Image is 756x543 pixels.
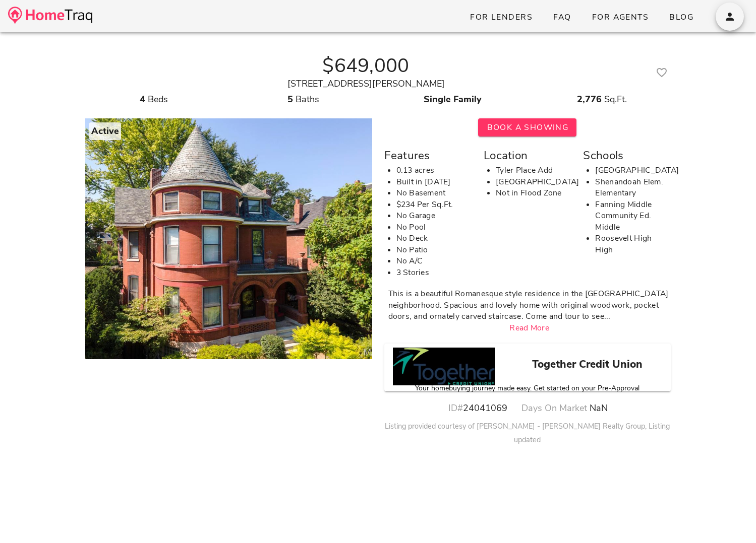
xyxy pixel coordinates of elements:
[604,93,627,105] span: Sq.Ft.
[509,357,665,373] h3: Together Credit Union
[396,187,472,199] li: No Basement
[396,222,472,233] li: No Pool
[384,147,472,165] div: Features
[296,93,319,105] span: Baths
[592,12,649,23] span: For Agents
[461,8,541,26] a: For Lenders
[595,199,670,233] li: Fanning Middle Community Ed. Middle
[553,12,571,23] span: FAQ
[396,165,472,176] li: 0.13 acres
[140,93,145,105] strong: 4
[577,93,602,105] strong: 2,776
[583,147,670,165] div: Schools
[396,210,472,222] li: No Garage
[595,165,670,176] li: [GEOGRAPHIC_DATA]
[8,7,92,24] img: desktop-logo.34a1112.png
[384,385,671,391] div: Your homebuying journey made easy. Get started on your Pre-Approval
[470,12,533,23] span: For Lenders
[669,12,693,23] span: Blog
[584,8,657,26] a: For Agents
[496,187,571,199] li: Not in Flood Zone
[590,402,608,414] span: NaN
[396,255,472,267] li: No A/C
[545,8,579,26] a: FAQ
[287,93,293,105] strong: 5
[496,176,571,188] li: [GEOGRAPHIC_DATA]
[396,233,472,244] li: No Deck
[496,165,571,176] li: Tyler Place Add
[385,421,670,445] small: Listing provided courtesy of [PERSON_NAME] - [PERSON_NAME] Realty Group, Listing updated
[396,199,472,211] li: $234 Per Sq.Ft.
[604,311,611,322] span: ...
[396,267,472,279] li: 3 Stories
[478,118,576,137] button: Book A Showing
[484,147,571,165] div: Location
[661,8,702,26] a: Blog
[424,93,482,105] strong: Single Family
[595,233,670,255] li: Roosevelt High High
[486,122,568,133] span: Book A Showing
[148,93,168,105] span: Beds
[440,401,515,415] div: 24041069
[509,322,549,333] a: Read More
[91,125,119,137] strong: Active
[85,77,647,91] div: [STREET_ADDRESS][PERSON_NAME]
[390,344,665,391] a: Together Credit Union Your homebuying journey made easy. Get started on your Pre-Approval
[448,402,463,414] span: ID#
[388,288,671,322] div: This is a beautiful Romanesque style residence in the [GEOGRAPHIC_DATA] neighborhood. Spacious an...
[706,495,756,543] iframe: Chat Widget
[595,176,670,199] li: Shenandoah Elem. Elementary
[396,176,472,188] li: Built in [DATE]
[396,244,472,256] li: No Patio
[521,402,587,414] span: Days On Market
[322,52,409,79] strong: $649,000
